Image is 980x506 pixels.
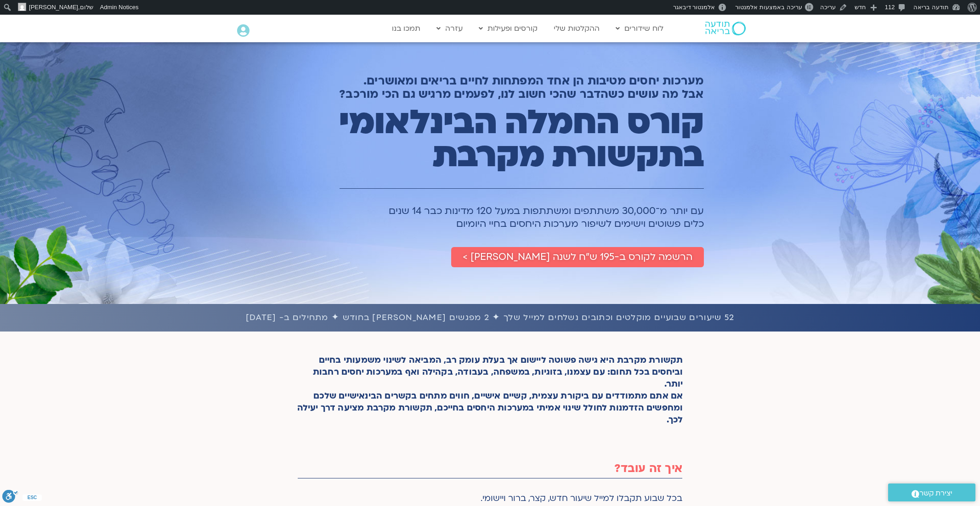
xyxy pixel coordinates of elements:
span: הרשמה לקורס ב-195 ש״ח לשנה [PERSON_NAME] > [463,252,692,263]
a: יצירת קשר [888,484,975,501]
span: עריכה באמצעות אלמנטור [735,4,802,11]
h2: מערכות יחסים מטיבות הן אחד המפתחות לחיים בריאים ומאושרים. אבל מה עושים כשהדבר שהכי חשוב לנו, לפעמ... [298,74,704,101]
div: תקשורת מקרבת היא גישה פשוטה ליישום אך בעלת עומק רב, המביאה לשינוי משמעותי בחיים וביחסים בכל תחום:... [297,354,683,430]
a: הרשמה לקורס ב-195 ש״ח לשנה [PERSON_NAME] > [451,247,704,267]
h1: 52 שיעורים שבועיים מוקלטים וכתובים נשלחים למייל שלך ✦ 2 מפגשים [PERSON_NAME] בחודש ✦ מתחילים ב- [... [5,311,975,325]
span: יצירת קשר [919,487,952,500]
a: עזרה [432,20,467,37]
a: לוח שידורים [611,20,668,37]
h1: קורס החמלה הבינלאומי בתקשורת מקרבת​ [298,106,704,172]
h2: איך זה עובד? [298,462,682,475]
a: ההקלטות שלי [549,20,604,37]
h1: עם יותר מ־30,000 משתתפים ומשתתפות במעל 120 מדינות כבר 14 שנים כלים פשוטים וישימים לשיפור מערכות ה... [298,205,704,231]
img: תודעה בריאה [705,22,746,35]
span: [PERSON_NAME] [29,4,78,11]
a: תמכו בנו [387,20,425,37]
a: קורסים ופעילות [474,20,542,37]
